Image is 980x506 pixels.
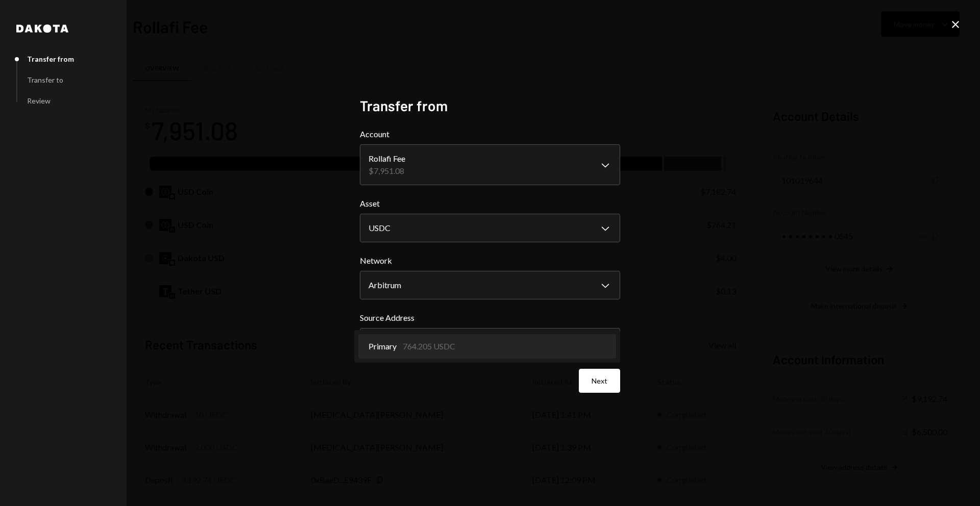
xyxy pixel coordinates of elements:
button: Asset [360,214,620,242]
div: 764.205 USDC [403,340,455,352]
label: Network [360,255,620,267]
div: Review [27,96,51,105]
button: Account [360,144,620,185]
label: Asset [360,197,620,210]
button: Source Address [360,328,620,357]
label: Source Address [360,312,620,324]
label: Account [360,128,620,140]
button: Network [360,271,620,299]
button: Next [579,369,620,393]
div: Transfer to [27,75,63,84]
h2: Transfer from [360,96,620,116]
span: Primary [369,340,397,352]
div: Transfer from [27,55,74,63]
